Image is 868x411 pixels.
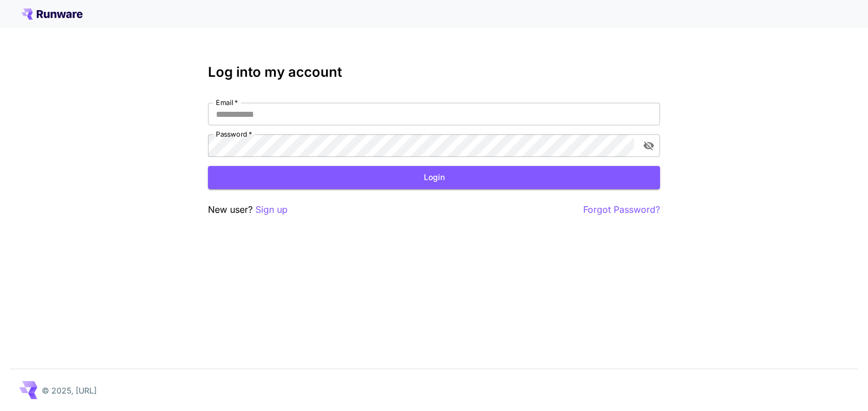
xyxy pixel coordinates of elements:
[42,384,97,396] p: © 2025, [URL]
[216,98,238,107] label: Email
[216,129,252,139] label: Password
[639,135,659,156] button: toggle password visibility
[255,203,288,217] button: Sign up
[583,203,660,217] button: Forgot Password?
[208,166,660,189] button: Login
[208,203,288,217] p: New user?
[208,64,660,80] h3: Log into my account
